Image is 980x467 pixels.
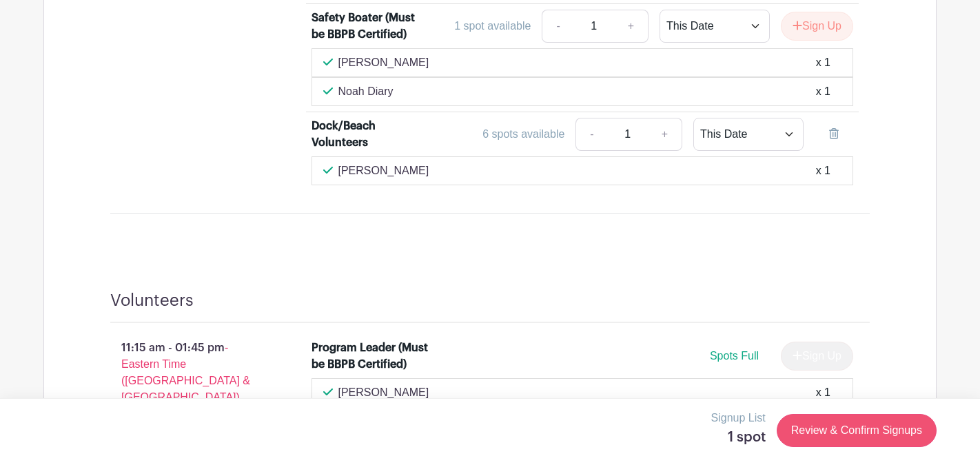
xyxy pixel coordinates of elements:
[312,10,431,43] div: Safety Boater (Must be BBPB Certified)
[110,291,194,311] h4: Volunteers
[454,18,531,34] div: 1 spot available
[777,414,937,447] a: Review & Confirm Signups
[338,163,429,179] p: [PERSON_NAME]
[338,384,429,401] p: [PERSON_NAME]
[575,118,607,151] a: -
[482,126,564,143] div: 6 spots available
[710,350,759,362] span: Spots Full
[614,10,649,43] a: +
[711,429,766,446] h5: 1 spot
[711,410,766,426] p: Signup List
[338,83,394,100] p: Noah Diary
[648,118,682,151] a: +
[338,54,429,71] p: [PERSON_NAME]
[816,54,830,71] div: x 1
[312,340,431,373] div: Program Leader (Must be BBPB Certified)
[312,118,431,151] div: Dock/Beach Volunteers
[816,163,830,179] div: x 1
[816,83,830,100] div: x 1
[781,12,853,41] button: Sign Up
[88,334,289,411] p: 11:15 am - 01:45 pm
[542,10,573,43] a: -
[816,384,830,401] div: x 1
